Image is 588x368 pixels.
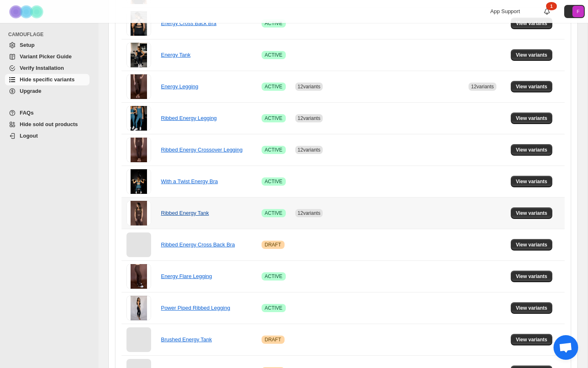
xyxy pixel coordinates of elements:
span: ACTIVE [265,210,283,216]
span: ACTIVE [265,83,283,90]
button: View variants [511,207,552,219]
span: CAMOUFLAGE [8,31,93,38]
button: View variants [511,49,552,61]
a: FAQs [5,107,90,119]
span: View variants [516,336,547,343]
span: Variant Picker Guide [20,53,71,60]
span: DRAFT [265,241,281,248]
span: Setup [20,42,34,48]
span: 12 variants [298,84,320,90]
span: Hide specific variants [20,76,75,83]
span: View variants [516,83,547,90]
a: Ribbed Energy Tank [161,210,209,216]
a: Hide specific variants [5,74,90,85]
button: Avatar with initials F [564,5,585,18]
span: View variants [516,52,547,58]
span: ACTIVE [265,20,283,27]
span: View variants [516,273,547,280]
a: Brushed Energy Tank [161,336,212,343]
text: F [577,9,580,14]
span: Hide sold out products [20,121,78,127]
button: View variants [511,271,552,282]
span: View variants [516,115,547,122]
span: 12 variants [471,84,494,90]
a: Energy Legging [161,83,198,90]
span: View variants [516,210,547,216]
span: App Support [490,8,520,14]
a: Setup [5,39,90,51]
button: View variants [511,144,552,156]
a: Verify Installation [5,62,90,74]
button: View variants [511,18,552,29]
a: 1 [543,7,551,16]
button: View variants [511,176,552,187]
a: Logout [5,130,90,142]
a: With a Twist Energy Bra [161,178,218,184]
span: Avatar with initials F [572,6,584,17]
a: Variant Picker Guide [5,51,90,62]
span: Verify Installation [20,65,64,71]
span: ACTIVE [265,273,283,280]
div: 1 [546,2,557,10]
span: View variants [516,147,547,153]
button: View variants [511,302,552,314]
button: View variants [511,81,552,92]
a: Upgrade [5,85,90,97]
span: ACTIVE [265,305,283,311]
span: Logout [20,133,38,139]
span: View variants [516,178,547,185]
span: ACTIVE [265,147,283,153]
a: Hide sold out products [5,119,90,130]
a: Energy Flare Legging [161,273,212,279]
a: Ribbed Energy Cross Back Bra [161,241,235,248]
span: 12 variants [298,147,320,153]
span: ACTIVE [265,52,283,58]
button: View variants [511,113,552,124]
span: View variants [516,241,547,248]
a: Energy Tank [161,52,191,58]
span: FAQs [20,110,34,116]
span: 12 variants [298,210,320,216]
span: ACTIVE [265,178,283,185]
span: Upgrade [20,88,41,94]
span: View variants [516,20,547,27]
span: 12 variants [298,115,320,121]
button: View variants [511,239,552,251]
a: Open chat [554,335,578,360]
span: View variants [516,305,547,311]
a: Ribbed Energy Legging [161,115,217,121]
a: Ribbed Energy Crossover Legging [161,147,243,153]
span: DRAFT [265,336,281,343]
span: ACTIVE [265,115,283,122]
a: Power Piped Ribbed Legging [161,305,230,311]
a: Energy Cross Back Bra [161,20,216,26]
button: View variants [511,334,552,345]
img: Camouflage [7,0,48,23]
